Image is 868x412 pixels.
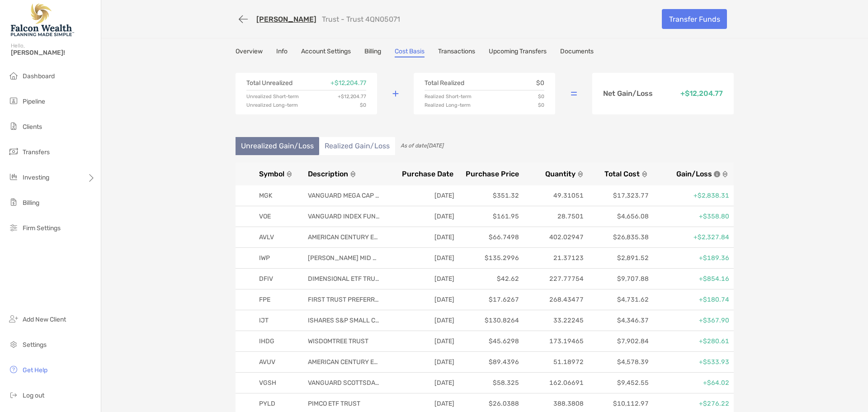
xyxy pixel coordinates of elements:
[652,273,729,284] p: +$854.16
[8,146,19,157] img: transfers icon
[23,366,47,374] span: Get Help
[393,294,454,305] p: [DATE]
[259,170,284,178] span: Symbol
[401,142,443,149] span: As of date [DATE]
[652,377,729,388] p: +$64.02
[393,356,454,368] p: [DATE]
[236,47,263,57] a: Overview
[402,170,453,178] span: Purchase Date
[587,377,648,388] p: $9,452.55
[538,103,544,108] p: $0
[587,211,648,222] p: $4,656.08
[23,316,66,323] span: Add New Client
[523,398,584,409] p: 388.3808
[259,315,295,326] p: IJT
[523,273,584,284] p: 227.77754
[523,190,584,201] p: 49.31051
[652,356,729,368] p: +$533.93
[308,398,380,409] p: PIMCO ETF TRUST
[8,389,19,400] img: logout icon
[393,377,454,388] p: [DATE]
[523,232,584,243] p: 402.02947
[259,252,295,264] p: IWP
[587,336,648,347] p: $7,902.84
[652,232,729,243] p: +$2,327.84
[259,273,295,284] p: DFIV
[523,294,584,305] p: 268.43477
[308,170,389,178] button: Description
[308,356,380,368] p: AMERICAN CENTURY ETF TRUST
[308,211,380,222] p: VANGUARD INDEX FUNDS
[259,336,295,347] p: IHDG
[308,294,380,305] p: FIRST TRUST PREFERRED
[560,47,594,57] a: Documents
[319,137,395,155] li: Realized Gain/Loss
[714,171,720,177] img: icon info
[652,398,729,409] p: +$276.22
[587,190,648,201] p: $17,323.77
[393,315,454,326] p: [DATE]
[587,294,648,305] p: $4,731.62
[308,377,380,388] p: VANGUARD SCOTTSDALE FUNDS
[8,339,19,350] img: settings icon
[587,252,648,264] p: $2,891.52
[308,252,380,264] p: [PERSON_NAME] MID CAP GROWTH
[393,211,454,222] p: [DATE]
[259,211,295,222] p: VOE
[458,398,519,409] p: $26.0388
[652,336,729,347] p: +$280.61
[23,174,49,181] span: Investing
[11,49,95,57] span: [PERSON_NAME]!
[458,315,519,326] p: $130.8264
[536,80,544,86] p: $0
[259,170,304,178] button: Symbol
[523,315,584,326] p: 33.22245
[246,80,292,86] p: Total Unrealized
[259,377,295,388] p: VGSH
[308,232,380,243] p: AMERICAN CENTURY ETF TRUST
[523,170,584,178] button: Quantity
[523,356,584,368] p: 51.18972
[392,170,453,178] button: Purchase Date
[360,103,366,108] p: $0
[662,9,727,29] a: Transfer Funds
[458,252,519,264] p: $135.2996
[23,341,47,349] span: Settings
[364,47,381,57] a: Billing
[457,170,519,178] button: Purchase Price
[23,199,39,207] span: Billing
[458,273,519,284] p: $42.62
[393,273,454,284] p: [DATE]
[23,72,55,80] span: Dashboard
[246,94,299,99] p: Unrealized Short-term
[587,232,648,243] p: $26,835.38
[393,190,454,201] p: [DATE]
[458,294,519,305] p: $17.6267
[425,80,464,86] p: Total Realized
[651,170,728,178] button: Gain/Lossicon info
[8,313,19,324] img: add_new_client icon
[587,398,648,409] p: $10,112.97
[652,315,729,326] p: +$367.90
[395,47,425,57] a: Cost Basis
[680,90,723,97] p: + $12,204.77
[256,15,316,24] a: [PERSON_NAME]
[393,252,454,264] p: [DATE]
[259,294,295,305] p: FPE
[458,377,519,388] p: $58.325
[604,170,640,178] span: Total Cost
[652,252,729,264] p: +$189.36
[308,273,380,284] p: DIMENSIONAL ETF TRUST
[652,190,729,201] p: +$2,838.31
[236,137,319,155] li: Unrealized Gain/Loss
[642,171,648,177] img: sort
[246,103,298,108] p: Unrealized Long-term
[676,170,712,178] span: Gain/Loss
[458,232,519,243] p: $66.7498
[308,336,380,347] p: WISDOMTREE TRUST
[393,336,454,347] p: [DATE]
[259,398,295,409] p: PYLD
[23,392,44,399] span: Log out
[8,364,19,375] img: get-help icon
[286,171,292,177] img: sort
